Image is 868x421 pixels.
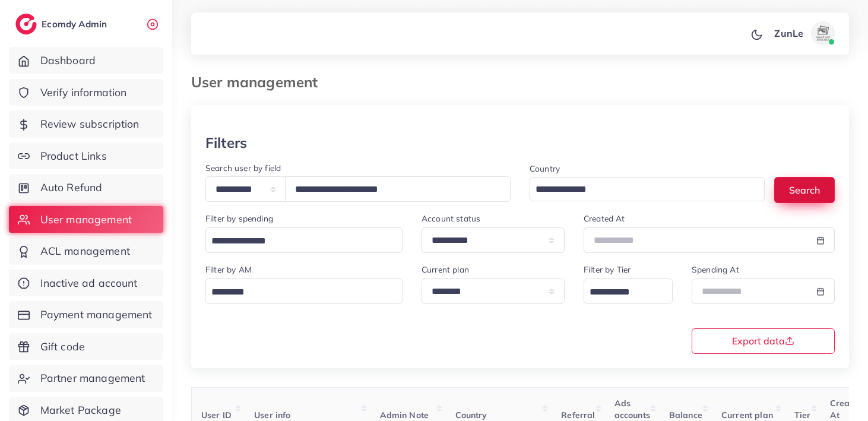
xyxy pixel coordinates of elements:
[40,212,132,227] span: User management
[794,410,811,420] span: Tier
[614,398,650,420] span: Ads accounts
[205,162,281,174] label: Search user by field
[40,148,107,164] span: Product Links
[584,278,673,304] div: Search for option
[254,410,290,420] span: User info
[455,410,487,420] span: Country
[380,410,429,420] span: Admin Note
[530,163,560,175] label: Country
[40,339,85,354] span: Gift code
[721,410,773,420] span: Current plan
[774,177,835,202] button: Search
[40,53,96,68] span: Dashboard
[584,264,631,276] label: Filter by Tier
[9,143,163,170] a: Product Links
[40,180,103,195] span: Auto Refund
[422,213,480,224] label: Account status
[191,74,327,91] h3: User management
[9,174,163,201] a: Auto Refund
[205,278,403,304] div: Search for option
[40,403,121,418] span: Market Package
[585,283,657,302] input: Search for option
[40,243,130,259] span: ACL management
[669,410,702,420] span: Balance
[207,232,387,251] input: Search for option
[9,333,163,360] a: Gift code
[530,177,765,201] div: Search for option
[9,301,163,328] a: Payment management
[692,328,835,354] button: Export data
[732,336,794,346] span: Export data
[692,264,739,276] label: Spending At
[40,116,140,132] span: Review subscription
[9,270,163,297] a: Inactive ad account
[422,264,469,276] label: Current plan
[561,410,595,420] span: Referral
[205,227,403,253] div: Search for option
[15,14,110,34] a: logoEcomdy Admin
[584,213,625,224] label: Created At
[9,47,163,74] a: Dashboard
[205,134,247,151] h3: Filters
[9,206,163,233] a: User management
[15,14,37,34] img: logo
[9,365,163,392] a: Partner management
[768,21,840,45] a: ZunLeavatar
[40,307,153,322] span: Payment management
[40,371,145,386] span: Partner management
[207,283,387,302] input: Search for option
[40,276,138,291] span: Inactive ad account
[205,213,273,224] label: Filter by spending
[42,18,110,30] h2: Ecomdy Admin
[40,85,127,100] span: Verify information
[830,398,858,420] span: Create At
[201,410,232,420] span: User ID
[9,79,163,106] a: Verify information
[774,26,803,40] p: ZunLe
[205,264,252,276] label: Filter by AM
[9,110,163,138] a: Review subscription
[811,21,835,45] img: avatar
[9,238,163,265] a: ACL management
[531,181,749,199] input: Search for option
